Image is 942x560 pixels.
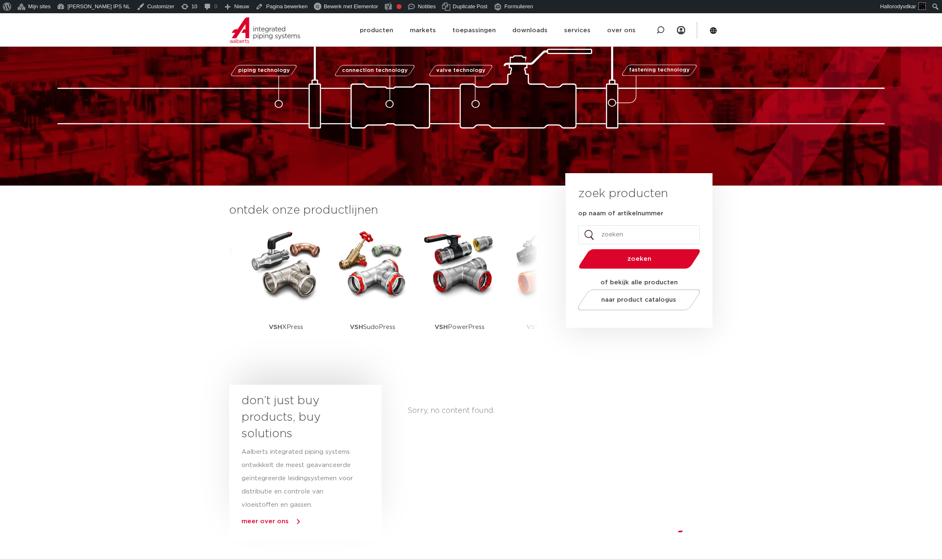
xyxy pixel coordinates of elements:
[678,531,700,532] li: Page dot 1
[238,68,289,73] span: piping technology
[435,324,448,330] strong: VSH
[397,4,402,9] div: Focus keyphrase niet ingevuld
[600,279,678,286] strong: of bekijk alle producten
[360,14,393,46] a: producten
[526,301,567,353] p: Shurjoint
[269,324,282,330] strong: VSH
[578,186,668,202] h3: zoek producten
[410,14,436,46] a: markets
[241,393,354,442] h3: don’t just buy products, buy solutions
[229,202,538,219] h3: ontdek onze productlijnen
[350,301,395,353] p: SudoPress
[241,446,354,512] p: Aalberts integrated piping systems ontwikkelt de meest geavanceerde geïntegreerde leidingsystemen...
[576,248,704,269] button: zoeken
[600,256,679,262] span: zoeken
[350,324,363,330] strong: VSH
[509,227,583,353] a: VSHShurjoint
[452,14,496,46] a: toepassingen
[629,68,690,73] span: fastening technology
[241,518,289,524] a: meer over ons
[602,297,677,303] span: naar product catalogus
[436,68,485,73] span: valve technology
[335,227,410,353] a: VSHSudoPress
[578,225,700,244] input: zoeken
[526,324,540,330] strong: VSH
[578,210,663,218] label: op naam of artikelnummer
[360,14,636,46] nav: Menu
[342,68,408,73] span: connection technology
[892,3,916,10] span: rodyvdkar
[422,227,497,353] a: VSHPowerPress
[512,14,548,46] a: downloads
[269,301,303,353] p: XPress
[324,3,378,10] span: Bewerk met Elementor
[564,14,591,46] a: services
[576,289,703,310] a: naar product catalogus
[677,13,685,47] nav: Menu
[249,227,323,353] a: VSHXPress
[407,385,711,543] div: Sorry, no content found.
[435,301,485,353] p: PowerPress
[607,14,636,46] a: over ons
